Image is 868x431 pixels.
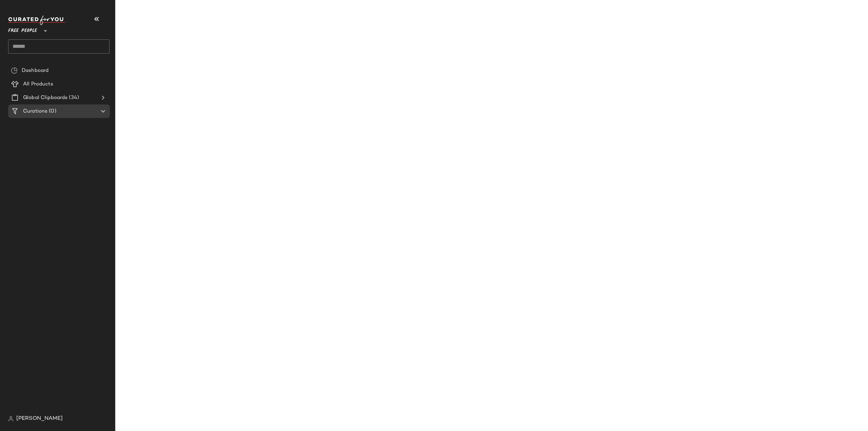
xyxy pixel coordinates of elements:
[16,415,63,423] span: [PERSON_NAME]
[22,67,48,75] span: Dashboard
[23,107,47,115] span: Curations
[8,23,37,35] span: Free People
[8,16,66,25] img: cfy_white_logo.C9jOOHJF.svg
[23,80,53,88] span: All Products
[47,107,56,115] span: (0)
[11,67,18,74] img: svg%3e
[23,94,67,102] span: Global Clipboards
[8,416,14,422] img: svg%3e
[67,94,79,102] span: (34)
